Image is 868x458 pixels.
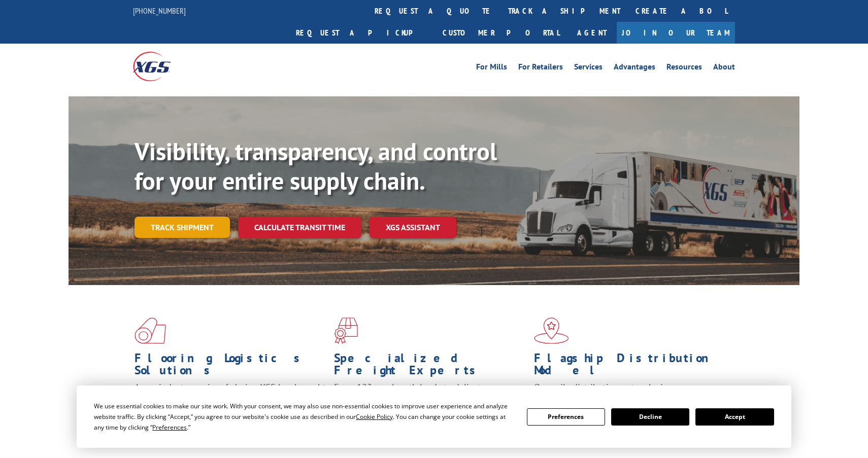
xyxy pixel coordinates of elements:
span: Our agile distribution network gives you nationwide inventory management on demand. [534,381,721,405]
a: [PHONE_NUMBER] [133,6,186,16]
img: xgs-icon-flagship-distribution-model-red [534,318,569,344]
h1: Flagship Distribution Model [534,352,726,381]
a: XGS ASSISTANT [370,217,456,238]
a: Customer Portal [435,22,567,44]
button: Decline [611,408,689,426]
span: Cookie Policy [356,412,393,421]
a: About [713,63,735,74]
span: Preferences [152,423,187,432]
div: We use essential cookies to make our site work. With your consent, we may also use non-essential ... [94,401,514,433]
h1: Flooring Logistics Solutions [135,352,326,381]
a: Services [574,63,603,74]
a: Advantages [614,63,655,74]
h1: Specialized Freight Experts [334,352,526,381]
b: Visibility, transparency, and control for your entire supply chain. [135,135,497,196]
div: Cookie Consent Prompt [77,385,791,448]
img: xgs-icon-total-supply-chain-intelligence-red [135,318,166,344]
a: For Mills [476,63,507,74]
button: Accept [695,408,774,426]
a: Request a pickup [288,22,435,44]
span: As an industry carrier of choice, XGS has brought innovation and dedication to flooring logistics... [135,381,326,417]
button: Preferences [527,408,605,426]
a: Join Our Team [617,22,735,44]
a: Agent [567,22,617,44]
a: Calculate transit time [238,217,361,238]
a: For Retailers [518,63,563,74]
img: xgs-icon-focused-on-flooring-red [334,318,358,344]
a: Resources [666,63,702,74]
p: From 123 overlength loads to delicate cargo, our experienced staff knows the best way to move you... [334,381,526,427]
a: Track shipment [135,217,230,238]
